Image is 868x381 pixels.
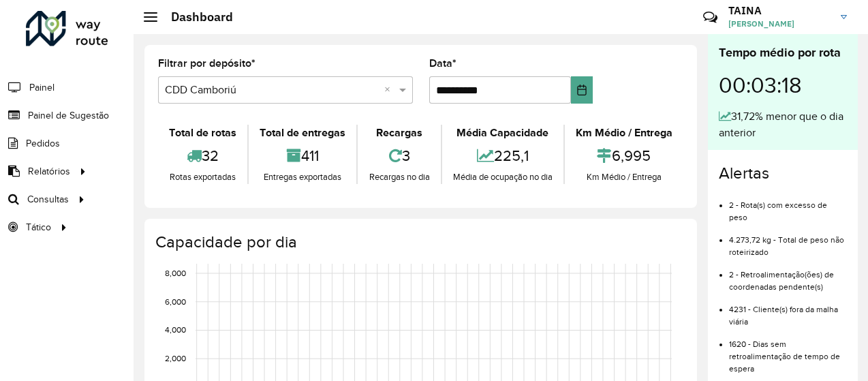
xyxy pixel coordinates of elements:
[158,55,255,72] label: Filtrar por depósito
[446,141,560,170] div: 225,1
[26,220,51,234] span: Tático
[571,76,593,104] button: Choose Date
[729,224,847,258] li: 4.273,72 kg - Total de peso não roteirizado
[252,141,353,170] div: 411
[165,297,186,306] text: 6,000
[165,269,186,277] text: 8,000
[165,326,186,335] text: 4,000
[719,44,847,62] div: Tempo médio por rota
[429,55,456,72] label: Data
[384,82,396,98] span: Clear all
[165,354,186,363] text: 2,000
[728,4,831,17] h3: TAINA
[446,170,560,184] div: Média de ocupação no dia
[252,125,353,141] div: Total de entregas
[361,141,437,170] div: 3
[729,328,847,375] li: 1620 - Dias sem retroalimentação de tempo de espera
[252,170,353,184] div: Entregas exportadas
[729,189,847,224] li: 2 - Rota(s) com excesso de peso
[361,170,437,184] div: Recargas no dia
[155,232,683,252] h4: Capacidade por dia
[568,125,680,141] div: Km Médio / Entrega
[719,62,847,108] div: 00:03:18
[361,125,437,141] div: Recargas
[26,136,60,151] span: Pedidos
[161,141,244,170] div: 32
[696,3,725,32] a: Contato Rápido
[729,258,847,293] li: 2 - Retroalimentação(ões) de coordenadas pendente(s)
[28,108,109,123] span: Painel de Sugestão
[729,293,847,328] li: 4231 - Cliente(s) fora da malha viária
[161,125,244,141] div: Total de rotas
[568,170,680,184] div: Km Médio / Entrega
[568,141,680,170] div: 6,995
[719,108,847,141] div: 31,72% menor que o dia anterior
[29,80,55,95] span: Painel
[446,125,560,141] div: Média Capacidade
[28,164,70,179] span: Relatórios
[27,192,69,207] span: Consultas
[719,164,847,183] h4: Alertas
[161,170,244,184] div: Rotas exportadas
[157,10,233,25] h2: Dashboard
[728,18,831,30] span: [PERSON_NAME]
